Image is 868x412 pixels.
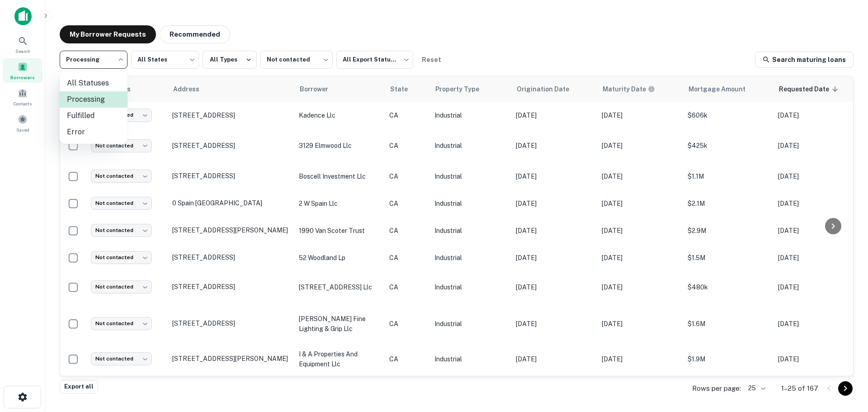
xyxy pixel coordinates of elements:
li: All Statuses [60,75,127,91]
iframe: Chat Widget [823,340,868,383]
li: Error [60,124,127,140]
li: Fulfilled [60,108,127,124]
li: Processing [60,91,127,108]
